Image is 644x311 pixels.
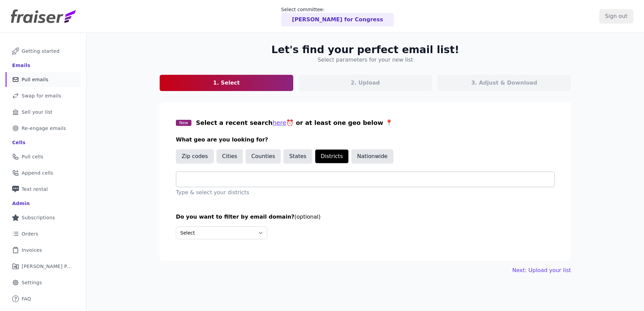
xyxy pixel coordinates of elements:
span: Append cells [22,170,53,176]
a: Settings [5,275,81,290]
span: (optional) [294,214,320,220]
span: Orders [22,230,38,237]
a: 1. Select [160,75,293,91]
a: FAQ [5,291,81,306]
span: Pull cells [22,153,43,160]
h3: What geo are you looking for? [176,136,555,144]
button: Next: Upload your list [512,266,571,274]
button: States [283,149,312,163]
a: Getting started [5,44,81,59]
p: 3. Adjust & Download [471,79,537,87]
h2: Let's find your perfect email list! [271,44,459,56]
a: Pull emails [5,72,81,87]
a: Select committee: [PERSON_NAME] for Congress [281,6,394,26]
span: New [176,120,191,126]
a: Pull cells [5,149,81,164]
a: Append cells [5,165,81,180]
div: Cells [12,139,25,146]
a: Orders [5,226,81,241]
input: Sign out [599,9,633,23]
p: [PERSON_NAME] for Congress [292,16,383,24]
a: Sell your list [5,105,81,119]
span: Settings [22,279,42,286]
p: Type & select your districts [176,188,555,197]
a: Swap for emails [5,88,81,103]
button: Nationwide [351,149,393,163]
span: Subscriptions [22,214,55,221]
h4: Select parameters for your new list [318,56,413,64]
span: Do you want to filter by email domain? [176,214,294,220]
div: Admin [12,200,30,207]
a: Text rental [5,182,81,197]
a: Subscriptions [5,210,81,225]
button: Zip codes [176,149,214,163]
button: Districts [315,149,349,163]
p: 2. Upload [351,79,380,87]
a: [PERSON_NAME] Performance [5,259,81,274]
p: Select committee: [281,6,394,13]
span: Text rental [22,186,48,193]
span: Invoices [22,247,42,253]
button: here [273,118,286,128]
button: Cities [216,149,243,163]
div: Emails [12,62,30,69]
span: [PERSON_NAME] Performance [22,263,73,270]
span: Select a recent search ⏰ or at least one geo below 📍 [196,119,393,126]
span: Pull emails [22,76,48,83]
img: Fraiser Logo [11,9,76,23]
span: FAQ [22,295,31,302]
a: Re-engage emails [5,121,81,136]
button: Counties [246,149,281,163]
span: Getting started [22,48,60,54]
span: Swap for emails [22,92,61,99]
p: 1. Select [213,79,240,87]
span: Sell your list [22,109,52,115]
span: Re-engage emails [22,125,66,132]
a: Invoices [5,243,81,258]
